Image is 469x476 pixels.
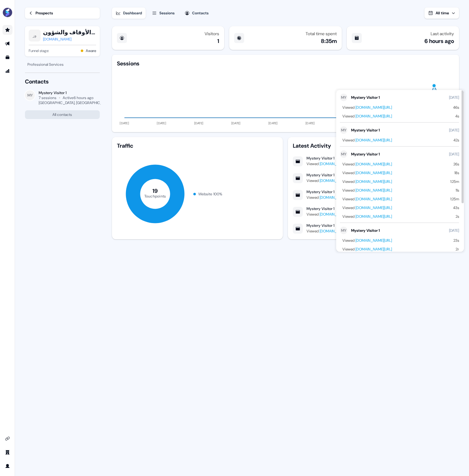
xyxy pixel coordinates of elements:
div: [DATE] [449,227,459,234]
div: Mystery Visitor 1 [307,189,334,194]
span: Funnel stage: [29,48,49,54]
div: MY [341,227,346,234]
div: 6 hours ago [424,37,454,45]
div: وز [33,32,36,39]
div: 43s [453,205,459,210]
a: [DOMAIN_NAME][URL] [355,197,392,202]
div: Mystery Visitor 1 [307,156,334,161]
div: [GEOGRAPHIC_DATA], [GEOGRAPHIC_DATA] [39,100,112,105]
div: MY [341,151,346,157]
a: [DOMAIN_NAME][URL] [355,105,392,110]
span: All time [436,11,449,16]
button: Aware [86,48,96,54]
a: [DOMAIN_NAME][URL] [355,247,392,252]
div: Traffic [117,142,278,150]
div: 4s [455,114,459,119]
div: 23s [453,238,459,243]
div: Active 6 hours ago [63,95,94,100]
div: Viewed [340,179,394,184]
a: Go to attribution [2,66,12,76]
div: Viewed [340,170,394,175]
a: Go to profile [2,461,12,471]
button: All time [424,7,459,19]
a: [DOMAIN_NAME][URL] [320,212,356,217]
div: 1:25m [450,197,459,202]
tspan: [DATE] [306,121,315,125]
div: Sessions [117,60,139,67]
a: [DOMAIN_NAME][URL] [355,205,392,210]
div: 1 [217,37,219,45]
div: 1:25m [450,179,459,184]
a: [DOMAIN_NAME][URL] [355,238,392,243]
a: [DOMAIN_NAME] [43,36,96,42]
div: Latest Activity [293,142,454,150]
div: Visitors [205,31,219,36]
a: Go to prospects [2,25,12,35]
a: [DOMAIN_NAME][URL] [355,214,392,219]
button: Contacts [181,7,212,19]
div: [DATE] [449,127,459,133]
div: Mystery Visitor 1 [39,90,100,95]
a: Go to team [2,447,12,457]
div: Viewed [307,194,411,201]
div: MY [341,94,346,101]
div: 42s [453,138,459,143]
tspan: [DATE] [194,121,204,125]
a: Prospects [25,7,100,19]
a: [DOMAIN_NAME][URL] [320,229,356,234]
div: 11s [456,188,459,193]
div: Viewed [307,178,411,184]
div: Professional Services [27,61,97,68]
tspan: [DATE] [120,121,129,125]
div: Viewed [340,138,394,143]
tspan: [DATE] [157,121,166,125]
a: Go to outbound experience [2,39,12,49]
div: Viewed [307,211,411,217]
a: [DOMAIN_NAME][URL] [320,178,356,183]
div: Viewed [340,188,394,193]
button: All contacts [25,110,100,119]
div: Viewed [340,105,394,110]
a: Go to integrations [2,434,12,444]
button: Dashboard [112,7,146,19]
tspan: 19 [152,187,158,195]
a: Go to templates [2,52,12,62]
div: Last activity [431,31,454,36]
a: [DOMAIN_NAME][URL] [355,162,392,167]
a: [DOMAIN_NAME][URL] [320,161,356,166]
div: Dashboard [123,10,142,16]
tspan: Touchpoints [144,193,166,198]
a: [DOMAIN_NAME][URL] [355,138,392,143]
button: Sessions [148,7,178,19]
div: 26s [453,162,459,167]
div: MY [27,92,33,98]
div: Viewed [340,114,394,119]
div: [DATE] [449,151,459,157]
button: وزارة الأوقاف والشؤون [DEMOGRAPHIC_DATA] [43,29,96,36]
div: Prospects [36,10,53,16]
div: 8:35m [321,37,337,45]
div: 18s [454,170,459,175]
tspan: [DATE] [268,121,278,125]
div: Mystery Visitor 1 [307,206,334,211]
a: [DOMAIN_NAME][URL] [320,195,356,200]
div: Viewed [340,238,394,243]
div: Viewed [340,247,394,252]
a: [DOMAIN_NAME][URL] [355,188,392,193]
a: [DOMAIN_NAME][URL] [355,179,392,184]
div: Viewed [340,205,394,210]
div: Mystery Visitor 1 [307,173,334,178]
div: 2s [456,214,459,219]
a: [DOMAIN_NAME][URL] [355,170,392,175]
a: [DOMAIN_NAME][URL] [355,114,392,119]
div: Mystery Visitor 1 [307,223,334,228]
div: Mystery Visitor 1 [351,127,380,133]
div: Viewed [340,197,394,202]
div: Viewed [340,214,394,219]
div: 7 sessions [39,95,56,100]
div: Mystery Visitor 1 [351,227,380,234]
div: Mystery Visitor 1 [351,151,380,157]
div: Mystery Visitor 1 [351,94,380,101]
div: Viewed [307,161,411,167]
div: Viewed [307,228,411,234]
